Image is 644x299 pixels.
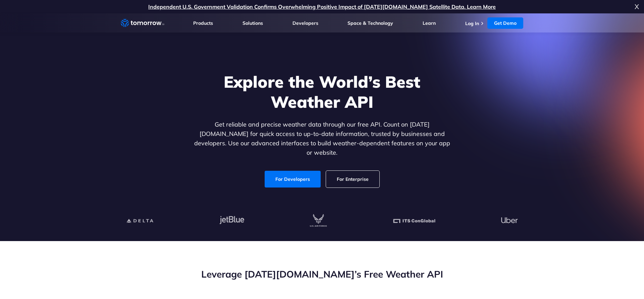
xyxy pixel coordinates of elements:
h1: Explore the World’s Best Weather API [193,72,451,112]
a: For Developers [265,171,321,188]
a: Space & Technology [347,20,393,26]
h2: Leverage [DATE][DOMAIN_NAME]’s Free Weather API [121,268,523,281]
p: Get reliable and precise weather data through our free API. Count on [DATE][DOMAIN_NAME] for quic... [193,120,451,157]
a: Developers [292,20,318,26]
a: Solutions [243,20,263,26]
a: Learn [423,20,436,26]
a: Independent U.S. Government Validation Confirms Overwhelming Positive Impact of [DATE][DOMAIN_NAM... [148,3,496,10]
a: Log In [465,20,479,26]
a: Home link [121,18,164,28]
a: Get Demo [487,17,523,29]
a: For Enterprise [326,171,379,188]
a: Products [193,20,213,26]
